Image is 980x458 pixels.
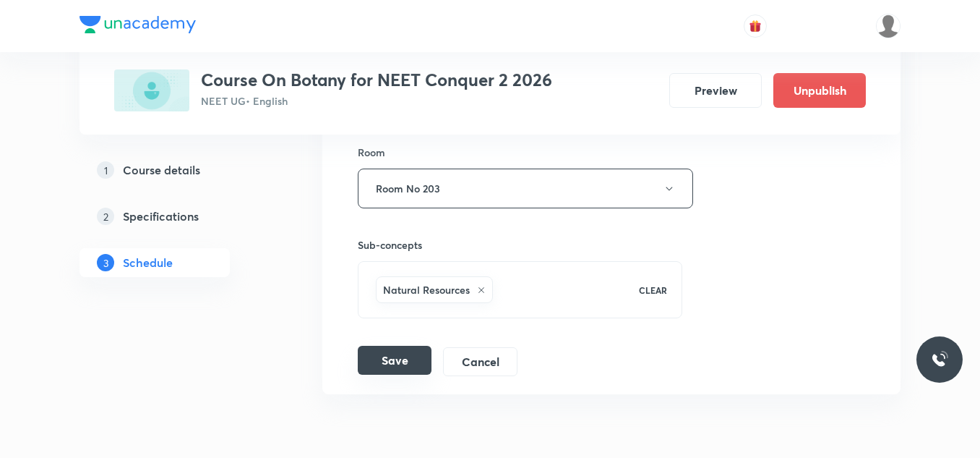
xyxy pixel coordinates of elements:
[358,237,682,253] h6: Sub-concepts
[114,69,189,111] img: 6C2E7490-0418-4ED4-B620-272B94B2F245_plus.png
[358,145,385,160] h6: Room
[201,93,552,109] p: NEET UG • English
[931,351,948,368] img: ttu
[123,208,199,225] h5: Specifications
[443,347,517,376] button: Cancel
[123,161,200,179] h5: Course details
[749,20,762,33] img: avatar
[669,73,762,108] button: Preview
[79,202,276,231] a: 2Specifications
[639,284,667,297] p: CLEAR
[123,254,173,271] h5: Schedule
[201,69,552,90] h3: Course On Botany for NEET Conquer 2 2026
[744,14,767,38] button: avatar
[773,73,866,108] button: Unpublish
[97,254,114,271] p: 3
[358,346,431,375] button: Save
[79,156,276,185] a: 1Course details
[383,282,470,297] h6: Natural Resources
[97,161,114,179] p: 1
[358,169,693,208] button: Room No 203
[79,16,196,37] a: Company Logo
[97,208,114,225] p: 2
[79,16,196,33] img: Company Logo
[876,14,901,38] img: Saniya Tarannum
